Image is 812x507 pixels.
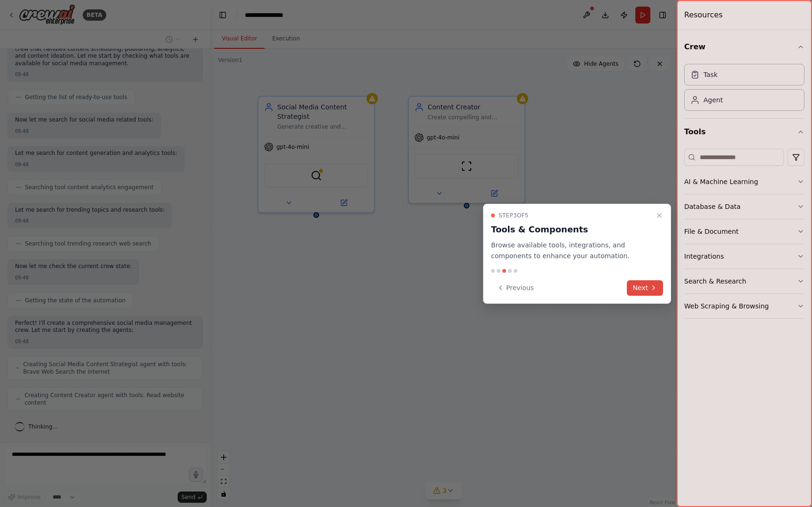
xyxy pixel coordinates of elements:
[627,280,663,296] button: Next
[499,212,529,219] span: Step 3 of 5
[491,240,652,261] p: Browse available tools, integrations, and components to enhance your automation.
[491,280,539,296] button: Previous
[216,8,229,22] button: Hide left sidebar
[491,223,652,236] h3: Tools & Components
[654,210,665,221] button: Close walkthrough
